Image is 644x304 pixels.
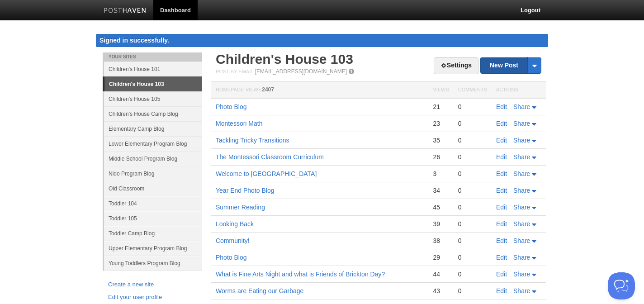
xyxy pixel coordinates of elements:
th: Comments [454,82,492,99]
div: 39 [433,220,449,228]
a: Worms are Eating our Garbage [216,287,303,294]
a: Edit [496,153,507,161]
a: Community! [216,237,250,244]
a: Toddler 105 [104,211,202,226]
div: 0 [458,136,487,144]
span: Share [513,287,530,294]
th: Actions [492,82,546,99]
a: Elementary Camp Blog [104,121,202,136]
span: Share [513,187,530,194]
div: 29 [433,253,449,261]
div: 3 [433,170,449,178]
div: 44 [433,270,449,278]
div: 26 [433,153,449,161]
a: Welcome to [GEOGRAPHIC_DATA] [216,170,317,177]
a: Tackling Tricky Transitions [216,137,289,144]
div: 23 [433,119,449,128]
div: 35 [433,136,449,144]
a: Children's House Camp Blog [104,106,202,121]
a: Edit [496,137,507,144]
a: [EMAIL_ADDRESS][DOMAIN_NAME] [255,68,347,75]
a: Edit your user profile [108,293,197,302]
span: Share [513,220,530,228]
div: 43 [433,287,449,295]
a: The Montessori Classroom Curriculum [216,153,324,161]
a: Children's House 103 [104,77,202,91]
img: Posthaven-bar [104,8,147,14]
div: 0 [458,186,487,195]
div: 0 [458,220,487,228]
a: Middle School Program Blog [104,151,202,166]
a: Edit [496,237,507,244]
a: Photo Blog [216,254,247,261]
div: 38 [433,237,449,245]
a: Create a new site [108,280,197,290]
span: 2407 [262,86,274,93]
span: Share [513,271,530,278]
div: 0 [458,119,487,128]
iframe: Help Scout Beacon - Open [608,272,635,299]
a: Children's House 103 [216,52,353,66]
span: Post by Email [216,69,253,74]
div: 0 [458,270,487,278]
li: Your Sites [103,52,202,62]
div: 0 [458,153,487,161]
span: Share [513,137,530,144]
a: Young Toddlers Program Blog [104,256,202,271]
a: Edit [496,120,507,127]
a: Edit [496,287,507,294]
a: Children's House 101 [104,62,202,76]
a: Looking Back [216,220,254,228]
a: Edit [496,103,507,110]
span: Share [513,204,530,211]
a: Upper Elementary Program Blog [104,241,202,256]
div: 0 [458,203,487,211]
a: Edit [496,187,507,194]
div: 34 [433,186,449,195]
a: Edit [496,170,507,177]
span: Share [513,254,530,261]
a: Montessori Math [216,120,262,127]
a: Settings [434,57,478,74]
span: Share [513,170,530,177]
a: Photo Blog [216,103,247,110]
a: Edit [496,220,507,228]
a: Children's House 105 [104,91,202,106]
a: What is Fine Arts Night and what is Friends of Brickton Day? [216,271,385,278]
div: 0 [458,287,487,295]
a: Lower Elementary Program Blog [104,136,202,151]
span: Share [513,103,530,110]
span: Share [513,153,530,161]
a: Edit [496,271,507,278]
div: 0 [458,103,487,111]
a: Toddler 104 [104,196,202,211]
th: Homepage Views [211,82,428,99]
a: Edit [496,254,507,261]
div: 0 [458,170,487,178]
a: Old Classroom [104,181,202,196]
a: Edit [496,204,507,211]
a: Toddler Camp Blog [104,226,202,241]
a: Year End Photo Blog [216,187,274,194]
a: Summer Reading [216,204,265,211]
div: 0 [458,237,487,245]
div: 21 [433,103,449,111]
a: New Post [481,57,541,73]
div: 45 [433,203,449,211]
span: Share [513,237,530,244]
th: Views [428,82,453,99]
div: Signed in successfully. [96,34,548,47]
a: Nido Program Blog [104,166,202,181]
div: 0 [458,253,487,261]
span: Share [513,120,530,127]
